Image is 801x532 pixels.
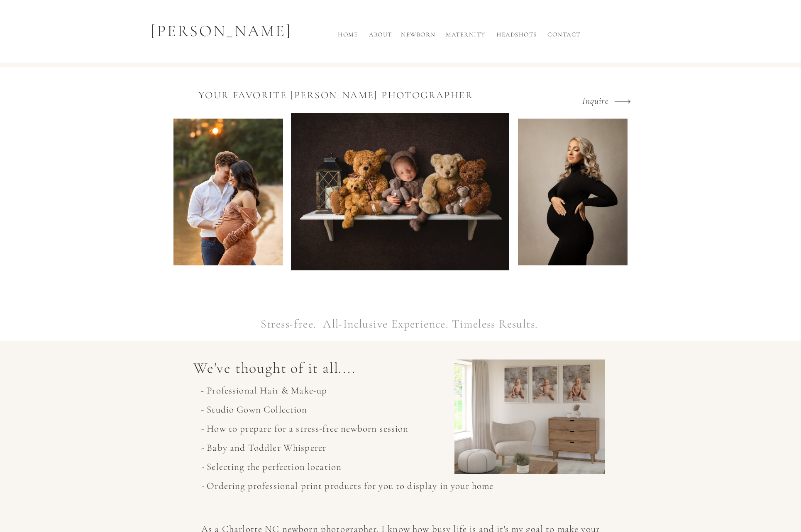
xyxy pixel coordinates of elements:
[335,30,361,44] a: Home
[443,30,488,44] a: Maternity
[545,30,583,44] a: Contact
[367,30,394,44] a: About
[494,30,540,44] a: Headshots
[163,88,509,104] h1: Your favorite [PERSON_NAME] Photographer
[143,19,300,44] p: [PERSON_NAME]
[400,30,437,44] a: Newborn
[201,381,533,494] p: - Professional Hair & Make-up - Studio Gown Collection - How to prepare for a stress-free newborn...
[191,315,607,338] h3: Stress-free. All-Inclusive Experience. Timeless Results.
[193,357,570,381] h2: We've thought of it all....
[582,94,623,102] a: Inquire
